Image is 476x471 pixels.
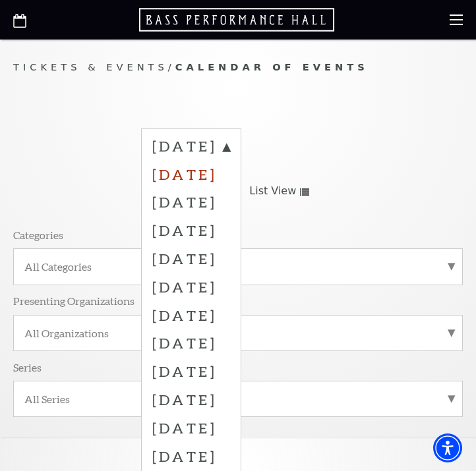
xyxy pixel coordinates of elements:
label: [DATE] [152,188,230,216]
label: [DATE] [152,385,230,414]
label: All Categories [24,260,452,273]
label: All Organizations [24,326,452,340]
label: [DATE] [152,357,230,385]
p: Series [13,360,42,374]
label: [DATE] [152,160,230,188]
label: [DATE] [152,414,230,442]
p: Presenting Organizations [13,294,134,308]
a: Open this option [13,11,26,30]
p: / [13,59,463,76]
a: Open this option [139,7,337,33]
label: [DATE] [152,329,230,357]
label: [DATE] [152,216,230,244]
label: All Series [24,392,452,406]
label: [DATE] [152,301,230,329]
label: [DATE] [152,442,230,470]
p: Categories [13,228,63,242]
div: Accessibility Menu [433,433,462,462]
span: List View [249,184,296,198]
span: Tickets & Events [13,61,168,72]
span: Calendar of Events [175,61,369,72]
label: [DATE] [152,273,230,301]
label: [DATE] [152,136,230,160]
label: [DATE] [152,244,230,273]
